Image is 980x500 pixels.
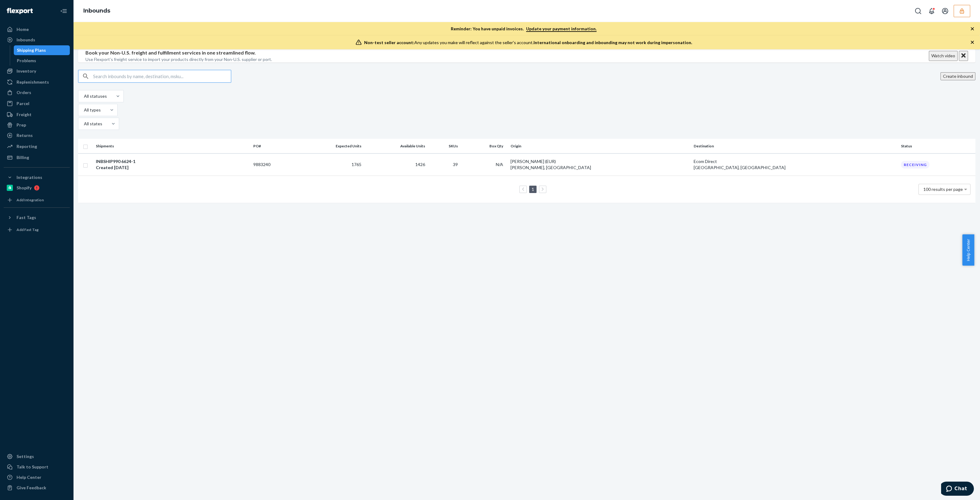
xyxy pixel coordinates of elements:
span: Non-test seller account: [364,40,414,45]
th: Expected Units [298,139,364,153]
td: 9883240 [251,153,298,176]
input: All types [83,107,84,113]
a: Settings [4,452,70,461]
span: 1765 [352,162,361,167]
span: 39 [453,162,458,167]
button: Close [959,51,968,61]
a: Reporting [4,142,70,151]
th: PO# [251,139,298,153]
span: 1426 [415,162,425,167]
div: [PERSON_NAME] (EUR) [511,158,689,165]
div: Add Fast Tag [17,227,39,232]
th: Shipments [93,139,251,153]
div: Settings [17,453,34,460]
div: Fast Tags [17,214,36,221]
div: Inventory [17,68,36,74]
input: All statuses [83,93,84,99]
a: Help Center [4,472,70,482]
div: Talk to Support [17,464,48,470]
th: Status [899,139,975,153]
a: Update your payment information. [526,26,597,32]
span: International onboarding and inbounding may not work during impersonation. [533,40,692,45]
div: Give Feedback [17,485,46,491]
button: Create inbound [940,72,975,80]
div: Shopify [17,185,32,191]
div: Prep [17,122,26,128]
div: Receiving [901,161,929,169]
a: Replenishments [4,77,70,87]
img: Flexport logo [7,8,33,14]
div: Inbounds [17,37,35,43]
a: Page 1 is your current page [530,187,535,192]
a: Prep [4,120,70,130]
p: Book your Non-U.S. freight and fulfillment services in one streamlined flow. [85,49,272,56]
div: Orders [17,89,31,96]
div: Freight [17,112,32,118]
button: Open account menu [939,5,951,17]
span: [GEOGRAPHIC_DATA], [GEOGRAPHIC_DATA] [694,165,786,170]
div: INBSHIP990 6624-1 [96,158,135,165]
ol: breadcrumbs [78,2,115,20]
div: Any updates you make will reflect against the seller's account. [364,40,692,46]
div: Ecom Direct [694,158,896,165]
span: N/A [496,162,503,167]
a: Add Fast Tag [4,225,70,235]
a: Inbounds [4,35,70,45]
iframe: Opens a widget where you can chat to one of our agents [941,482,974,497]
p: Reminder: You have unpaid invoices. [451,26,597,32]
a: Orders [4,88,70,97]
div: Problems [17,58,36,64]
a: Freight [4,110,70,119]
div: Shipping Plans [17,47,46,53]
button: Close Navigation [58,5,70,17]
a: Shipping Plans [14,45,70,55]
a: Parcel [4,99,70,108]
div: Replenishments [17,79,49,85]
a: Home [4,25,70,34]
th: SKUs [428,139,463,153]
button: Open Search Box [912,5,924,17]
a: Add Integration [4,195,70,205]
a: Billing [4,153,70,162]
button: Help Center [962,234,974,266]
th: Origin [508,139,691,153]
button: Watch video [929,51,958,61]
input: All states [83,121,84,127]
a: Shopify [4,183,70,193]
button: Talk to Support [4,462,70,472]
th: Available Units [364,139,428,153]
div: Created [DATE] [96,165,135,171]
button: Open notifications [925,5,938,17]
span: [PERSON_NAME], [GEOGRAPHIC_DATA] [511,165,591,170]
button: Fast Tags [4,213,70,222]
button: Give Feedback [4,483,70,493]
div: Home [17,26,29,32]
a: Returns [4,131,70,140]
div: Parcel [17,100,29,107]
div: Help Center [17,474,41,480]
div: Integrations [17,174,42,180]
span: 100 results per page [923,187,963,192]
div: Billing [17,154,29,161]
a: Inbounds [83,7,110,14]
input: Search inbounds by name, destination, msku... [93,70,231,82]
th: Destination [691,139,899,153]
a: Inventory [4,66,70,76]
div: Add Integration [17,197,44,203]
a: Problems [14,56,70,66]
th: Box Qty [463,139,508,153]
div: Returns [17,132,33,138]
div: Reporting [17,143,37,150]
p: Use Flexport’s freight service to import your products directly from your Non-U.S. supplier or port. [85,56,272,63]
button: Integrations [4,172,70,182]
